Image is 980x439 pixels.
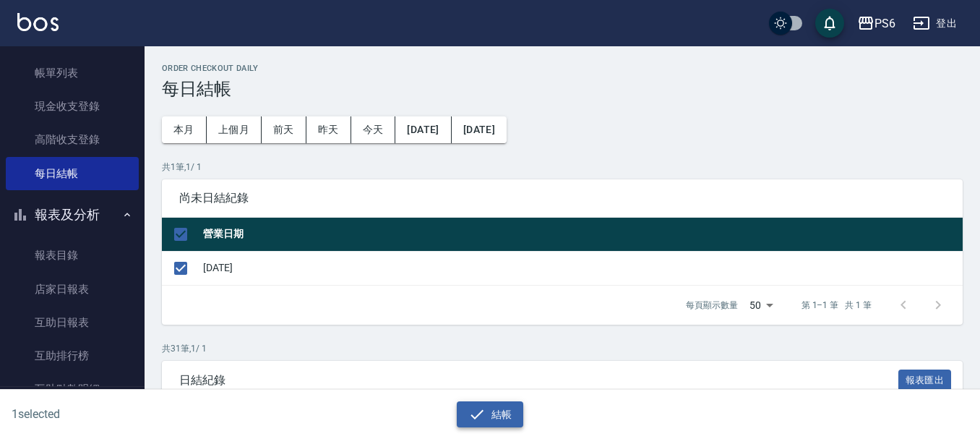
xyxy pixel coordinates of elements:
h6: 1 selected [12,405,242,423]
a: 報表匯出 [898,372,952,386]
a: 高階收支登錄 [6,123,139,156]
img: Logo [17,13,59,31]
a: 互助排行榜 [6,339,139,372]
button: [DATE] [395,116,451,143]
button: save [815,9,844,38]
button: 報表匯出 [898,370,952,392]
p: 第 1–1 筆 共 1 筆 [801,299,872,312]
a: 帳單列表 [6,56,139,90]
td: [DATE] [199,251,963,285]
p: 每頁顯示數量 [686,299,738,312]
a: 現金收支登錄 [6,90,139,123]
button: 今天 [351,116,396,143]
h3: 每日結帳 [162,79,963,99]
button: 上個月 [207,116,262,143]
div: 50 [744,286,778,325]
button: 報表及分析 [6,196,139,234]
a: 互助點數明細 [6,372,139,406]
a: 店家日報表 [6,273,139,306]
a: 報表目錄 [6,239,139,272]
span: 日結紀錄 [179,373,898,388]
button: 前天 [262,116,306,143]
button: [DATE] [452,116,507,143]
a: 每日結帳 [6,157,139,190]
a: 互助日報表 [6,306,139,339]
button: 結帳 [457,401,524,428]
th: 營業日期 [199,218,963,252]
button: 本月 [162,116,207,143]
button: 登出 [907,10,963,37]
button: 昨天 [306,116,351,143]
p: 共 31 筆, 1 / 1 [162,342,963,355]
span: 尚未日結紀錄 [179,191,945,205]
h2: Order checkout daily [162,64,963,73]
p: 共 1 筆, 1 / 1 [162,161,963,174]
div: PS6 [874,14,895,33]
button: PS6 [851,9,901,38]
